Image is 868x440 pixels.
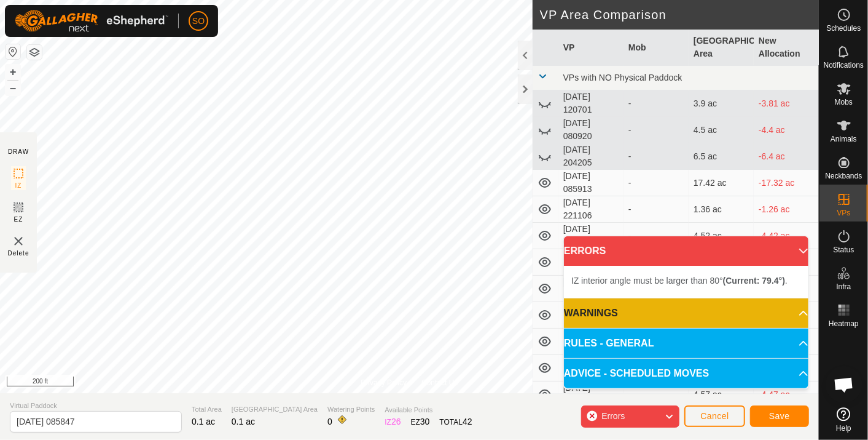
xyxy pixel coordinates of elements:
[15,181,22,190] span: IZ
[829,320,859,327] span: Heatmap
[327,404,375,415] span: Watering Points
[558,223,624,249] td: [DATE] 085327
[411,415,430,428] div: EZ
[463,417,472,426] span: 42
[826,25,861,32] span: Schedules
[571,276,788,286] span: IZ interior angle must be larger than 80° .
[327,417,332,426] span: 0
[833,246,854,254] span: Status
[232,404,318,415] span: [GEOGRAPHIC_DATA] Area
[689,196,754,223] td: 1.36 ac
[628,203,684,216] div: -
[440,415,472,428] div: TOTAL
[564,329,808,358] p-accordion-header: RULES - GENERAL
[689,170,754,196] td: 17.42 ac
[192,15,205,28] span: SO
[564,236,808,266] p-accordion-header: ERRORS
[6,81,20,95] button: –
[564,266,808,298] p-accordion-content: ERRORS
[723,276,785,286] b: (Current: 79.4°)
[558,382,624,408] td: [DATE] 144058
[558,117,624,143] td: [DATE] 080920
[769,411,790,421] span: Save
[750,406,809,427] button: Save
[564,336,654,351] span: RULES - GENERAL
[558,196,624,223] td: [DATE] 221106
[684,406,745,427] button: Cancel
[15,10,168,32] img: Gallagher Logo
[540,7,819,22] h2: VP Area Comparison
[628,124,684,137] div: -
[754,170,819,196] td: -17.32 ac
[826,366,862,403] div: Open chat
[8,147,29,156] div: DRAW
[824,62,864,69] span: Notifications
[558,143,624,170] td: [DATE] 204205
[754,90,819,117] td: -3.81 ac
[14,215,23,224] span: EZ
[563,73,682,82] span: VPs with NO Physical Paddock
[564,359,808,388] p-accordion-header: ADVICE - SCHEDULED MOVES
[11,234,26,249] img: VP
[558,249,624,276] td: [DATE] 165805
[628,150,684,163] div: -
[837,209,850,217] span: VPs
[361,377,407,388] a: Privacy Policy
[564,366,709,381] span: ADVICE - SCHEDULED MOVES
[689,117,754,143] td: 4.5 ac
[689,90,754,117] td: 3.9 ac
[558,276,624,302] td: [DATE] 142612
[601,411,625,421] span: Errors
[558,355,624,382] td: [DATE] 143914
[420,417,430,426] span: 30
[564,244,606,258] span: ERRORS
[421,377,458,388] a: Contact Us
[754,117,819,143] td: -4.4 ac
[825,172,862,180] span: Neckbands
[558,170,624,196] td: [DATE] 085913
[564,306,618,321] span: WARNINGS
[689,223,754,249] td: 4.52 ac
[232,417,255,426] span: 0.1 ac
[385,405,472,415] span: Available Points
[628,230,684,242] div: -
[836,283,851,290] span: Infra
[192,417,215,426] span: 0.1 ac
[8,249,29,258] span: Delete
[391,417,401,426] span: 26
[754,143,819,170] td: -6.4 ac
[700,411,729,421] span: Cancel
[819,402,868,437] a: Help
[10,401,182,411] span: Virtual Paddock
[558,302,624,329] td: [DATE] 142846
[558,329,624,355] td: [DATE] 143538
[835,98,853,106] span: Mobs
[754,223,819,249] td: -4.42 ac
[6,65,20,79] button: +
[754,196,819,223] td: -1.26 ac
[831,135,857,143] span: Animals
[558,30,624,66] th: VP
[754,30,819,66] th: New Allocation
[836,425,851,432] span: Help
[27,45,42,60] button: Map Layers
[628,97,684,110] div: -
[192,404,222,415] span: Total Area
[558,90,624,117] td: [DATE] 120701
[689,143,754,170] td: 6.5 ac
[628,177,684,190] div: -
[564,298,808,328] p-accordion-header: WARNINGS
[6,44,20,59] button: Reset Map
[385,415,401,428] div: IZ
[624,30,689,66] th: Mob
[689,30,754,66] th: [GEOGRAPHIC_DATA] Area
